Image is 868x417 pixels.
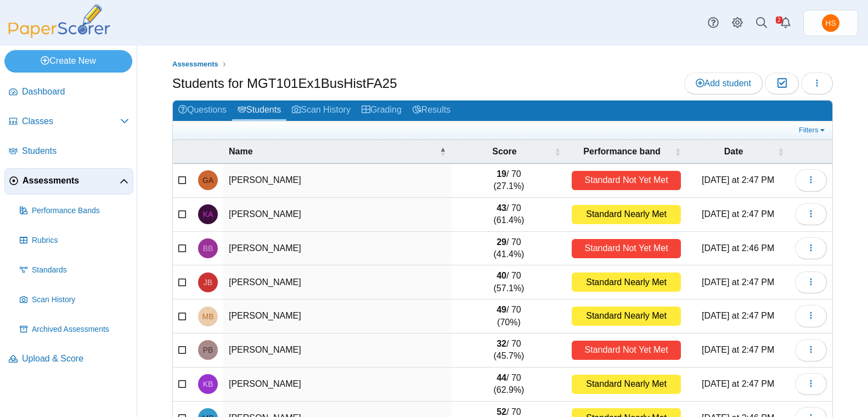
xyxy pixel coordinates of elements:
[22,353,129,365] span: Upload & Score
[572,171,681,190] div: Standard Not Yet Met
[203,244,213,252] span: Brendan Ball
[203,210,213,218] span: Katherine Adams
[32,235,129,246] span: Rubrics
[696,79,751,88] span: Add student
[702,243,774,253] time: Sep 25, 2025 at 2:46 PM
[4,4,114,38] img: PaperScorer
[452,164,566,198] td: / 70 (27.1%)
[15,257,133,283] a: Standards
[32,265,129,276] span: Standards
[702,311,774,320] time: Sep 25, 2025 at 2:47 PM
[572,273,681,292] div: Standard Nearly Met
[22,115,120,127] span: Classes
[202,313,214,320] span: Myles Benchley
[172,74,397,93] h1: Students for MGT101Ex1BusHistFA25
[497,373,506,382] b: 44
[497,305,506,314] b: 49
[452,265,566,299] td: / 70 (57.1%)
[702,277,774,287] time: Sep 25, 2025 at 2:47 PM
[452,333,566,368] td: / 70 (45.7%)
[32,205,129,216] span: Performance Bands
[4,168,133,194] a: Assessments
[684,73,763,94] a: Add student
[674,146,681,157] span: Performance band : Activate to sort
[452,299,566,333] td: / 70 (70%)
[32,294,129,305] span: Scan History
[572,239,681,258] div: Standard Not Yet Met
[4,50,132,72] a: Create New
[229,146,437,158] span: Name
[407,101,456,121] a: Results
[15,227,133,254] a: Rubrics
[796,125,830,136] a: Filters
[356,101,407,121] a: Grading
[572,307,681,326] div: Standard Nearly Met
[32,324,129,335] span: Archived Assessments
[202,176,213,184] span: Gabriella Abdellatif
[572,341,681,360] div: Standard Not Yet Met
[702,345,774,354] time: Sep 25, 2025 at 2:47 PM
[4,346,133,372] a: Upload & Score
[223,333,452,368] td: [PERSON_NAME]
[15,316,133,343] a: Archived Assessments
[777,146,784,157] span: Date : Activate to sort
[452,198,566,232] td: / 70 (61.4%)
[204,279,212,286] span: John Bauer
[223,368,452,402] td: [PERSON_NAME]
[702,379,774,388] time: Sep 25, 2025 at 2:47 PM
[223,164,452,198] td: [PERSON_NAME]
[223,299,452,333] td: [PERSON_NAME]
[223,232,452,266] td: [PERSON_NAME]
[203,346,213,354] span: Peter Biglin
[825,19,836,27] span: Howard Stanger
[223,265,452,299] td: [PERSON_NAME]
[572,146,672,158] span: Performance band
[15,287,133,313] a: Scan History
[22,145,129,157] span: Students
[15,198,133,224] a: Performance Bands
[702,209,774,219] time: Sep 25, 2025 at 2:47 PM
[497,203,506,213] b: 43
[22,175,120,187] span: Assessments
[554,146,561,157] span: Score : Activate to sort
[692,146,775,158] span: Date
[286,101,356,121] a: Scan History
[223,198,452,232] td: [PERSON_NAME]
[173,101,232,121] a: Questions
[572,205,681,224] div: Standard Nearly Met
[774,11,798,35] a: Alerts
[497,339,506,348] b: 32
[170,58,221,71] a: Assessments
[497,271,506,280] b: 40
[457,146,552,158] span: Score
[452,232,566,266] td: / 70 (41.4%)
[4,79,133,105] a: Dashboard
[702,175,774,185] time: Sep 25, 2025 at 2:47 PM
[803,10,858,36] a: Howard Stanger
[4,138,133,165] a: Students
[22,86,129,98] span: Dashboard
[4,30,114,40] a: PaperScorer
[439,146,446,157] span: Name : Activate to invert sorting
[822,14,839,32] span: Howard Stanger
[497,237,506,247] b: 29
[172,60,218,68] span: Assessments
[497,169,506,179] b: 19
[4,109,133,135] a: Classes
[572,375,681,394] div: Standard Nearly Met
[452,368,566,402] td: / 70 (62.9%)
[232,101,286,121] a: Students
[203,380,213,388] span: Kenneth Blarr
[497,407,506,416] b: 52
